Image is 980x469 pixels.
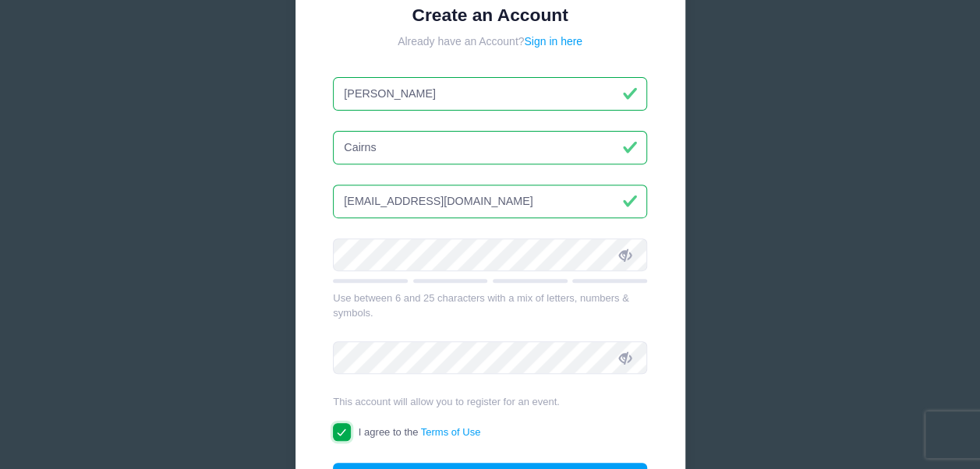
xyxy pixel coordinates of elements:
[359,426,480,438] span: I agree to the
[333,423,351,441] input: I agree to theTerms of Use
[333,291,647,321] div: Use between 6 and 25 characters with a mix of letters, numbers & symbols.
[333,394,647,410] div: This account will allow you to register for an event.
[421,426,481,438] a: Terms of Use
[333,33,647,50] div: Already have an Account?
[333,5,647,26] h1: Create an Account
[524,35,582,48] a: Sign in here
[333,77,647,111] input: First Name
[333,131,647,164] input: Last Name
[333,185,647,218] input: Email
